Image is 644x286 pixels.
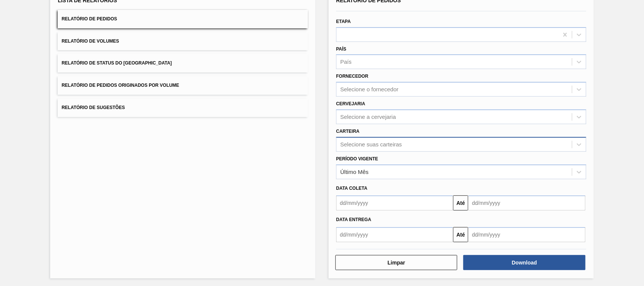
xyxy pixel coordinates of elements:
span: Data coleta [336,186,367,191]
label: Fornecedor [336,74,368,79]
label: Cervejaria [336,101,365,106]
label: Etapa [336,19,351,24]
label: Período Vigente [336,156,378,161]
button: Até [453,227,468,242]
input: dd/mm/yyyy [468,195,585,211]
button: Relatório de Volumes [58,32,308,51]
span: Relatório de Pedidos [61,16,117,22]
span: Relatório de Status do [GEOGRAPHIC_DATA] [61,60,172,66]
button: Relatório de Pedidos Originados por Volume [58,76,308,95]
input: dd/mm/yyyy [336,227,453,242]
button: Relatório de Status do [GEOGRAPHIC_DATA] [58,54,308,72]
input: dd/mm/yyyy [468,227,585,242]
div: Último Mês [340,169,369,175]
div: Selecione a cervejaria [340,114,396,120]
label: Carteira [336,129,360,134]
button: Limpar [335,255,457,270]
span: Data entrega [336,217,371,222]
button: Relatório de Pedidos [58,10,308,28]
button: Até [453,195,468,211]
div: Selecione o fornecedor [340,86,398,93]
div: Selecione suas carteiras [340,141,402,148]
span: Relatório de Pedidos Originados por Volume [61,83,179,88]
span: Relatório de Sugestões [61,105,125,110]
span: Relatório de Volumes [61,38,119,44]
button: Download [463,255,585,270]
input: dd/mm/yyyy [336,195,453,211]
div: País [340,59,352,65]
label: País [336,46,346,52]
button: Relatório de Sugestões [58,98,308,117]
